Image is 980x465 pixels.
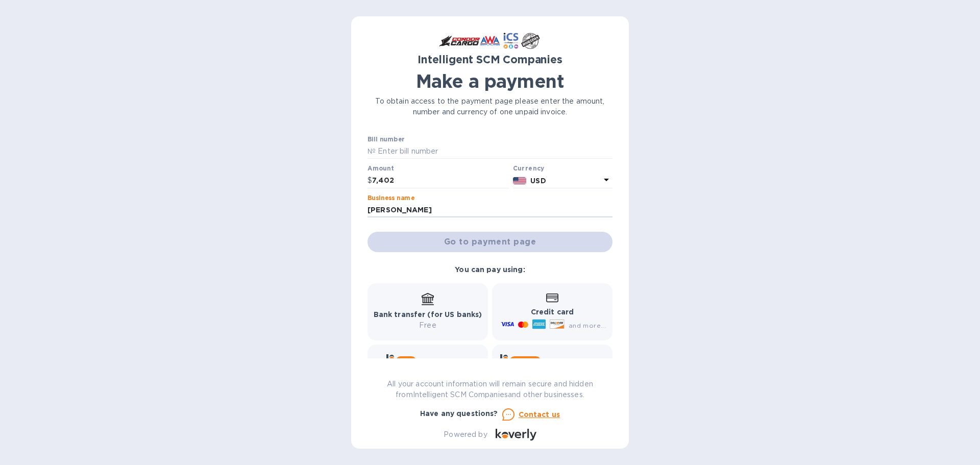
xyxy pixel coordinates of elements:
input: Enter business name [367,203,612,218]
b: Wallet [513,357,537,365]
p: All your account information will remain secure and hidden from Intelligent SCM Companies and oth... [367,379,612,400]
p: $ [367,175,372,186]
label: Amount [367,166,394,172]
b: Pay [400,357,412,365]
span: and more... [569,322,606,329]
b: Currency [513,164,545,172]
p: Free [374,320,482,331]
img: USD [513,177,527,184]
b: Intelligent SCM Companies [418,53,562,66]
b: USD [530,177,546,185]
b: You can pay using: [455,265,525,274]
b: Credit card [531,308,574,316]
label: Business name [367,195,414,201]
u: Contact us [519,410,560,419]
label: Bill number [367,136,404,142]
p: To obtain access to the payment page please enter the amount, number and currency of one unpaid i... [367,96,612,117]
p: № [367,146,376,157]
p: Powered by [444,429,487,440]
b: Have any questions? [420,409,498,418]
input: 0.00 [372,173,509,188]
h1: Make a payment [367,70,612,92]
b: Bank transfer (for US banks) [374,310,482,319]
input: Enter bill number [376,144,612,159]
